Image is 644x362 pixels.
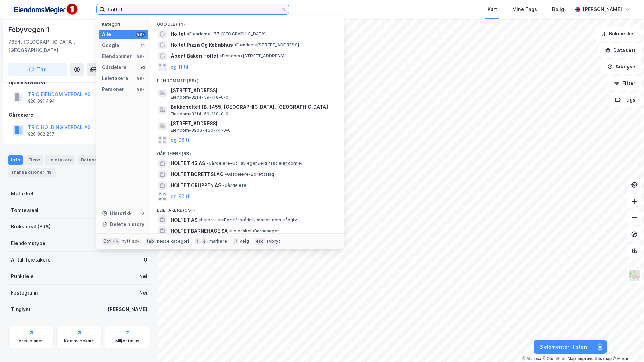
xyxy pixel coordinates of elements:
[102,41,119,50] div: Google
[19,338,43,344] div: Arealplaner
[522,356,541,361] a: Mapbox
[140,211,146,216] div: 0
[610,329,644,362] iframe: Chat Widget
[599,43,641,57] button: Datasett
[578,356,612,361] a: Improve this map
[8,63,67,76] button: Tag
[601,60,641,74] button: Analyse
[534,340,593,354] button: 6 elementer i listen
[206,161,208,166] span: •
[136,32,146,37] div: 99+
[105,4,280,14] input: Søk på adresse, matrikkel, gårdeiere, leietakere eller personer
[151,202,344,214] div: Leietakere (99+)
[171,227,228,235] span: HOLTET BARNEHAGE SA
[139,272,147,280] div: Nei
[229,228,279,234] span: Leietaker • Barnehager
[102,209,132,217] div: Historikk
[11,272,34,280] div: Punktleie
[583,5,622,13] div: [PERSON_NAME]
[171,159,205,168] span: HOLTET 45 AS
[136,87,146,92] div: 99+
[171,41,233,49] span: Holtet Pizza Og Kebabhus
[78,155,104,165] div: Datasett
[115,338,139,344] div: Miljøstatus
[11,2,80,17] img: F4PB6Px+NJ5v8B7XTbfpPpyloAAAAASUVORK5CYII=
[171,136,191,144] button: og 96 til
[609,93,641,107] button: Tags
[11,239,45,247] div: Eiendomstype
[171,128,231,133] span: Eiendom • 3903-430-74-0-0
[122,238,140,244] div: nytt søk
[8,38,119,54] div: 7654, [GEOGRAPHIC_DATA], [GEOGRAPHIC_DATA]
[171,63,189,71] button: og 11 til
[234,42,299,48] span: Eiendom • [STREET_ADDRESS]
[199,217,201,222] span: •
[8,24,51,35] div: Febyvegen 1
[64,338,94,344] div: Kommunekart
[187,31,266,37] span: Eiendom • 1177 [GEOGRAPHIC_DATA]
[487,5,497,13] div: Kart
[45,155,75,165] div: Leietakere
[608,76,641,90] button: Filter
[206,161,303,166] span: Gårdeiere • Utl. av egen/leid fast eiendom el.
[9,111,150,119] div: Gårdeiere
[102,30,111,39] div: Alle
[610,329,644,362] div: Kontrollprogram for chat
[171,216,197,224] span: HOLTET AS
[140,65,146,70] div: 93
[11,305,31,313] div: Tinglyst
[145,238,155,245] div: tab
[266,238,280,244] div: avbryt
[223,183,225,188] span: •
[229,228,231,233] span: •
[11,256,51,264] div: Antall leietakere
[171,30,186,38] span: Holtet
[595,27,641,41] button: Bokmerker
[209,238,227,244] div: markere
[8,155,23,165] div: Info
[187,31,189,36] span: •
[171,95,229,100] span: Eiendom • 3214-59-118-0-0
[28,98,55,104] div: 920 391 494
[136,76,146,81] div: 99+
[255,238,265,245] div: esc
[8,168,56,177] div: Transaksjoner
[157,238,189,244] div: neste kategori
[102,22,148,27] div: Kategori
[108,305,147,313] div: [PERSON_NAME]
[171,170,224,179] span: HOLTET BORETTSLAG
[11,206,39,214] div: Tomteareal
[199,217,298,223] span: Leietaker • Bedriftsrådgiv./annen adm. rådgiv.
[171,86,336,95] span: [STREET_ADDRESS]
[11,223,51,231] div: Bruksareal (BRA)
[223,183,246,188] span: Gårdeiere
[171,181,221,190] span: HOLTET GRUPPEN AS
[171,103,336,111] span: Bekkeholtet 1B, 1455, [GEOGRAPHIC_DATA], [GEOGRAPHIC_DATA]
[225,172,227,177] span: •
[628,269,641,282] img: Z
[171,119,336,128] span: [STREET_ADDRESS]
[234,42,236,47] span: •
[151,73,344,85] div: Eiendommer (99+)
[110,220,144,228] div: Delete history
[151,16,344,29] div: Google (14)
[171,111,229,117] span: Eiendom • 3214-59-118-0-0
[11,190,33,198] div: Matrikkel
[102,52,132,61] div: Eiendommer
[240,238,249,244] div: velg
[543,356,576,361] a: OpenStreetMap
[139,289,147,297] div: Nei
[220,53,285,59] span: Eiendom • [STREET_ADDRESS]
[220,53,222,58] span: •
[552,5,564,13] div: Bolig
[102,74,128,83] div: Leietakere
[151,146,344,158] div: Gårdeiere (93)
[171,52,218,60] span: Åpent Bakeri Holtet
[46,169,53,176] div: 19
[102,85,124,94] div: Personer
[136,54,146,59] div: 99+
[102,63,127,72] div: Gårdeiere
[144,256,147,264] div: 0
[102,238,120,245] div: Ctrl + k
[225,172,274,177] span: Gårdeiere • Borettslag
